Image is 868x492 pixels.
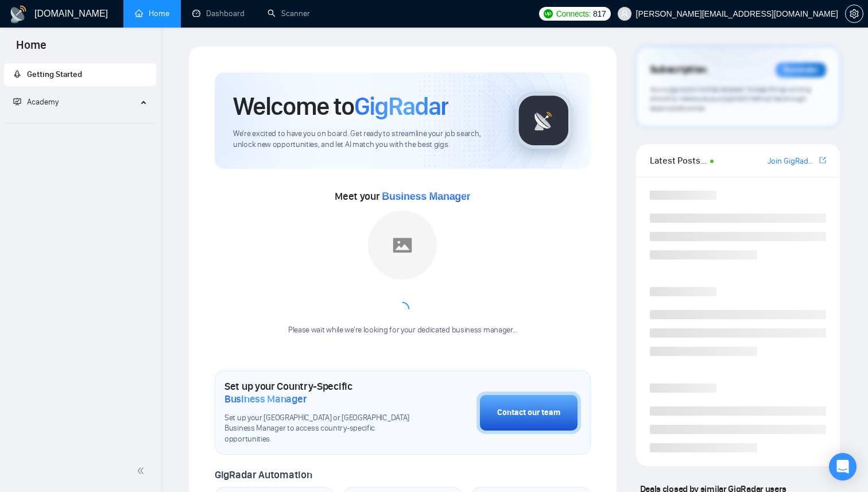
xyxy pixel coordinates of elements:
div: Contact our team [497,406,560,419]
img: placeholder.png [368,211,437,280]
a: Join GigRadar Slack Community [768,155,817,168]
img: gigradar-logo.png [515,92,572,149]
span: setting [846,9,863,18]
span: rocket [13,70,21,78]
span: Set up your [GEOGRAPHIC_DATA] or [GEOGRAPHIC_DATA] Business Manager to access country-specific op... [224,413,419,445]
h1: Welcome to [233,91,448,122]
button: setting [845,5,863,23]
span: Your subscription will be renewed. To keep things running smoothly, make sure your payment method... [650,85,811,113]
div: Reminder [776,63,826,78]
span: Meet your [335,190,470,203]
span: Business Manager [224,393,307,405]
a: dashboardDashboard [192,9,245,18]
li: Getting Started [4,63,156,86]
span: Subscription [650,60,707,80]
span: 817 [593,7,606,20]
span: Connects: [556,7,591,20]
span: fund-projection-screen [13,98,21,106]
a: export [819,155,826,166]
span: Latest Posts from the GigRadar Community [650,153,707,168]
img: upwork-logo.png [544,9,553,18]
button: Contact our team [476,392,581,434]
span: loading [393,300,412,319]
li: Academy Homepage [4,118,156,126]
span: Academy [27,97,59,107]
span: Getting Started [27,69,82,79]
span: Academy [13,97,59,107]
span: export [819,156,826,165]
div: Please wait while we're looking for your dedicated business manager... [281,325,524,336]
span: We're excited to have you on board. Get ready to streamline your job search, unlock new opportuni... [233,129,497,150]
a: homeHome [135,9,169,18]
span: GigRadar Automation [215,468,312,481]
span: double-left [137,465,148,476]
span: GigRadar [354,91,448,122]
span: Home [7,37,56,61]
span: Business Manager [382,191,470,202]
span: user [621,10,629,18]
div: Open Intercom Messenger [829,453,857,481]
h1: Set up your Country-Specific [224,380,419,405]
a: searchScanner [268,9,310,18]
a: setting [845,9,863,18]
img: logo [9,5,28,24]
